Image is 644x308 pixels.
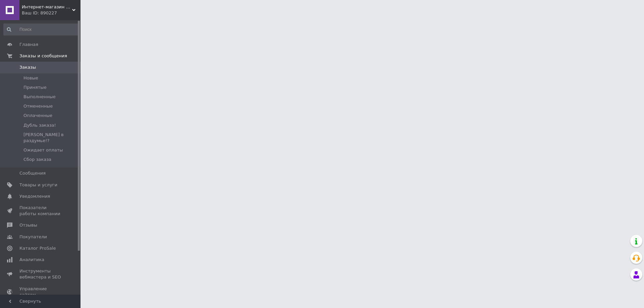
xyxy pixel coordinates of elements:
input: Поиск [3,23,79,36]
span: Оплаченные [23,113,52,119]
span: Отмененные [23,103,53,109]
span: Заказы и сообщения [19,53,67,59]
span: Новые [23,75,38,81]
span: Управление сайтом [19,286,62,298]
span: Уведомления [19,193,50,199]
span: Принятые [23,84,47,90]
span: Ожидает оплаты [23,147,63,153]
span: Товары и услуги [19,182,57,188]
div: Ваш ID: 890227 [22,10,80,16]
span: [PERSON_NAME] в раздумье!? [23,132,78,144]
span: Покупатели [19,234,47,240]
span: Выполненные [23,94,56,100]
span: Главная [19,42,38,48]
span: Каталог ProSale [19,245,56,251]
span: Интернет-магазин "Стильняшка" [22,4,72,10]
span: Сообщения [19,170,46,176]
span: Отзывы [19,222,37,228]
span: Инструменты вебмастера и SEO [19,268,62,280]
span: Показатели работы компании [19,205,62,217]
span: Сбор заказа [23,157,51,163]
span: Дубль заказа! [23,122,56,128]
span: Аналитика [19,257,44,263]
span: Заказы [19,64,36,70]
